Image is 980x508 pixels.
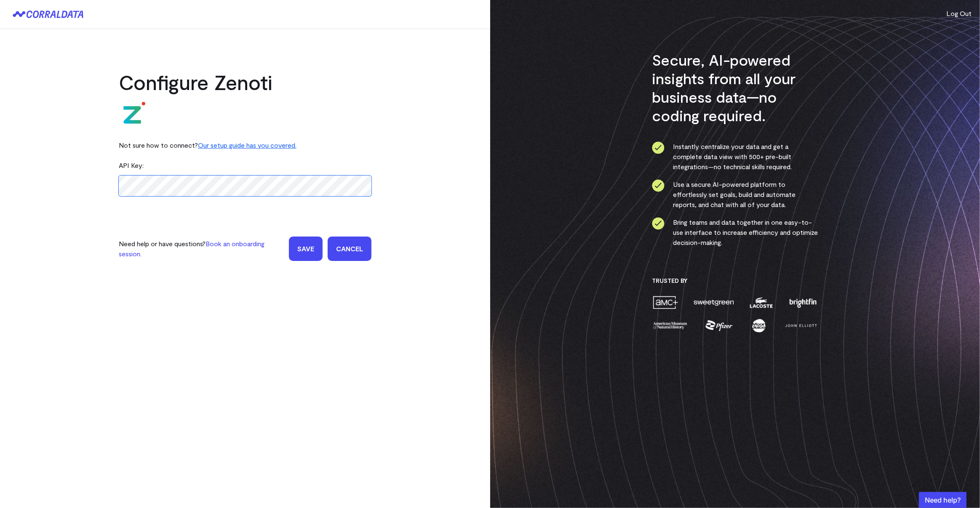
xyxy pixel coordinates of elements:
img: john-elliott-25751c40.png [784,318,818,333]
h3: Secure, AI-powered insights from all your business data—no coding required. [652,51,818,125]
img: sweetgreen-1d1fb32c.png [693,295,735,310]
p: Need help or have questions? [119,239,284,259]
img: zenoti-2086f9c1.png [119,101,146,128]
img: ico-check-circle-4b19435c.svg [652,217,665,230]
div: API Key: [119,155,371,176]
img: amc-0b11a8f1.png [652,295,679,310]
img: ico-check-circle-4b19435c.svg [652,179,665,192]
li: Instantly centralize your data and get a complete data view with 500+ pre-built integrations—no t... [652,141,818,172]
div: Not sure how to connect? [119,135,371,155]
input: Save [289,237,323,261]
img: amnh-5afada46.png [652,318,688,333]
a: Book an onboarding session. [119,239,264,258]
li: Bring teams and data together in one easy-to-use interface to increase efficiency and optimize de... [652,217,818,247]
img: lacoste-7a6b0538.png [749,295,774,310]
img: pfizer-e137f5fc.png [705,318,734,333]
button: Log Out [946,8,972,19]
h3: Trusted By [652,277,818,285]
li: Use a secure AI-powered platform to effortlessly set goals, build and automate reports, and chat ... [652,179,818,210]
h2: Configure Zenoti [119,69,371,95]
a: Cancel [328,237,371,261]
img: ico-check-circle-4b19435c.svg [652,141,665,154]
a: Our setup guide has you covered. [198,141,296,149]
img: brightfin-a251e171.png [788,295,818,310]
img: moon-juice-c312e729.png [750,318,767,333]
